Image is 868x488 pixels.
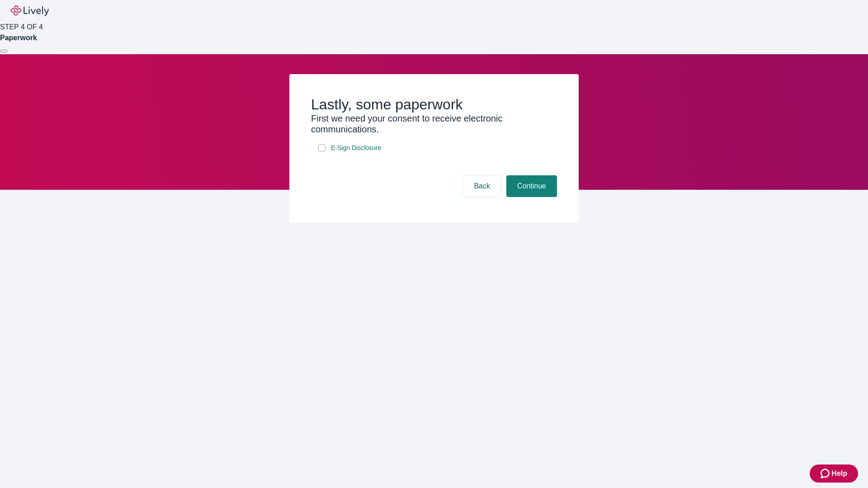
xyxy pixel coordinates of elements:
h2: Lastly, some paperwork [311,96,557,113]
button: Continue [506,175,557,197]
button: Zendesk support iconHelp [810,465,858,483]
span: E-Sign Disclosure [331,143,381,153]
a: e-sign disclosure document [329,142,383,154]
button: Back [463,175,501,197]
h3: First we need your consent to receive electronic communications. [311,113,557,135]
img: Lively [11,5,49,16]
svg: Zendesk support icon [821,468,831,479]
span: Help [831,468,847,479]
